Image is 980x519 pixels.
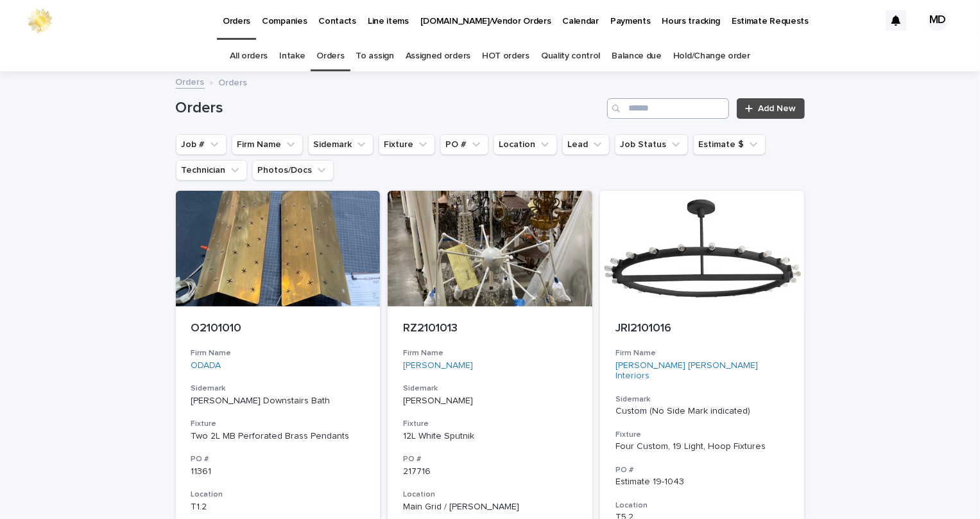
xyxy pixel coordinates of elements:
[26,8,54,33] img: 0ffKfDbyRa2Iv8hnaAqg
[615,465,789,475] h3: PO #
[379,134,435,155] button: Fixture
[440,134,488,155] button: PO #
[759,104,796,113] span: Add New
[191,466,365,477] p: 11361
[615,348,789,358] h3: Firm Name
[612,41,662,71] a: Balance due
[230,41,268,71] a: All orders
[176,99,603,118] h1: Orders
[403,396,577,407] p: [PERSON_NAME]
[403,431,577,442] div: 12L White Sputnik
[176,134,227,155] button: Job #
[615,134,688,155] button: Job Status
[693,134,766,155] button: Estimate $
[308,134,374,155] button: Sidemark
[615,322,789,336] p: JRI2101016
[191,360,221,371] a: ODADA
[615,430,789,440] h3: Fixture
[615,360,789,382] a: [PERSON_NAME] [PERSON_NAME] Interiors
[191,489,365,500] h3: Location
[191,419,365,429] h3: Fixture
[403,419,577,429] h3: Fixture
[562,134,610,155] button: Lead
[403,489,577,500] h3: Location
[406,41,470,71] a: Assigned orders
[482,41,529,71] a: HOT orders
[494,134,557,155] button: Location
[541,41,600,71] a: Quality control
[403,360,473,371] a: [PERSON_NAME]
[615,406,789,417] p: Custom (No Side Mark indicated)
[252,160,334,180] button: Photos/Docs
[403,322,577,336] p: RZ2101013
[176,74,205,89] a: Orders
[316,41,344,71] a: Orders
[219,75,248,89] p: Orders
[403,348,577,358] h3: Firm Name
[403,454,577,464] h3: PO #
[191,431,365,442] div: Two 2L MB Perforated Brass Pendants
[615,394,789,405] h3: Sidemark
[191,396,365,407] p: [PERSON_NAME] Downstairs Bath
[176,160,247,180] button: Technician
[232,134,303,155] button: Firm Name
[191,383,365,394] h3: Sidemark
[403,466,577,477] p: 217716
[403,502,577,513] p: Main Grid / [PERSON_NAME]
[927,10,948,31] div: MD
[615,441,789,452] div: Four Custom, 19 Light, Hoop Fixtures
[615,500,789,511] h3: Location
[403,383,577,394] h3: Sidemark
[191,502,365,513] p: T1.2
[191,322,365,336] p: O2101010
[607,98,729,119] input: Search
[191,454,365,464] h3: PO #
[673,41,750,71] a: Hold/Change order
[279,41,305,71] a: Intake
[737,98,804,119] a: Add New
[191,348,365,358] h3: Firm Name
[356,41,394,71] a: To assign
[615,477,789,488] p: Estimate 19-1043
